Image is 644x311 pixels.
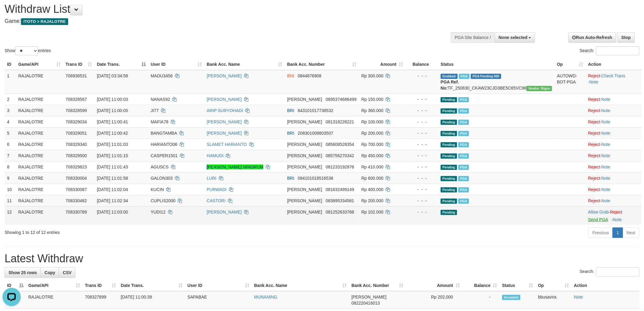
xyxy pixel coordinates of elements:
[536,291,572,309] td: bbusavira
[359,59,406,70] th: Amount: activate to sort column ascending
[65,164,87,169] span: 708329823
[65,210,87,214] span: 708330789
[185,291,252,309] td: SAPABAE
[362,164,383,169] span: Rp 410.000
[298,176,334,181] span: Copy 094101018516536 to clipboard
[94,59,148,70] th: Date Trans.: activate to sort column descending
[326,119,354,124] span: Copy 081318228221 to clipboard
[588,73,600,78] a: Reject
[362,142,383,147] span: Rp 700.000
[408,108,436,114] div: - - -
[5,18,423,24] h4: Game:
[16,94,63,105] td: RAJALOTRE
[596,267,639,277] input: Search:
[588,217,608,222] a: Send PGA
[613,217,622,222] a: Note
[406,59,438,70] th: Balance
[207,210,242,214] a: [PERSON_NAME]
[601,187,611,192] a: Note
[97,108,128,113] span: [DATE] 11:00:05
[151,73,173,78] span: MADU3456
[97,210,128,214] span: [DATE] 11:03:00
[441,187,457,193] span: Pending
[458,142,469,147] span: PGA
[362,97,383,102] span: Rp 150.000
[287,131,294,136] span: BRI
[5,150,16,161] td: 7
[458,165,469,170] span: PGA
[97,97,128,102] span: [DATE] 11:00:03
[362,153,383,158] span: Rp 450.000
[26,291,82,309] td: RAJALOTRE
[441,210,457,215] span: Pending
[462,291,500,309] td: -
[97,176,128,181] span: [DATE] 11:01:58
[601,73,625,78] a: Check Trans
[151,97,170,102] span: NANAS92
[151,198,176,203] span: CUPLIS2000
[408,119,436,125] div: - - -
[441,97,457,102] span: Pending
[586,94,642,105] td: ·
[287,164,322,169] span: [PERSON_NAME]
[207,97,242,102] a: [PERSON_NAME]
[26,280,82,291] th: Game/API: activate to sort column ascending
[441,108,457,114] span: Pending
[590,80,599,84] a: Note
[254,295,277,299] a: MUNANING
[588,164,600,169] a: Reject
[287,210,322,214] span: [PERSON_NAME]
[362,73,383,78] span: Rp 300.000
[151,142,177,147] span: HARIANTO06
[326,153,354,158] span: Copy 085756270342 to clipboard
[5,46,51,55] label: Show entries
[362,210,383,214] span: Rp 102.000
[451,32,495,43] div: PGA Site Balance /
[601,153,611,158] a: Note
[408,73,436,79] div: - - -
[601,176,611,181] a: Note
[9,270,37,275] span: Show 25 rows
[458,108,469,114] span: PGA
[586,150,642,161] td: ·
[458,187,469,193] span: PGA
[97,187,128,192] span: [DATE] 11:02:04
[5,127,16,139] td: 5
[65,108,87,113] span: 708328599
[5,59,16,70] th: ID
[572,280,639,291] th: Action
[16,184,63,195] td: RAJALOTRE
[441,80,459,90] b: PGA Ref. No:
[63,270,72,275] span: CSV
[5,3,423,15] h1: Withdraw List
[610,210,622,214] a: Reject
[5,161,16,172] td: 8
[151,164,169,169] span: AGUSCS
[500,280,536,291] th: Status: activate to sort column ascending
[588,142,600,147] a: Reject
[97,198,128,203] span: [DATE] 11:02:34
[5,184,16,195] td: 10
[207,119,242,124] a: [PERSON_NAME]
[97,164,128,169] span: [DATE] 11:01:43
[601,131,611,136] a: Note
[408,96,436,102] div: - - -
[408,153,436,159] div: - - -
[588,187,600,192] a: Reject
[5,94,16,105] td: 2
[362,119,383,124] span: Rp 100.000
[527,86,552,91] span: Vendor URL: https://checkout31.1velocity.biz
[502,295,520,300] span: Accepted
[458,154,469,159] span: PGA
[362,198,383,203] span: Rp 200.000
[536,280,572,291] th: Op: activate to sort column ascending
[40,267,59,278] a: Copy
[204,59,285,70] th: Bank Acc. Name: activate to sort column ascending
[586,127,642,139] td: ·
[118,291,185,309] td: [DATE] 11:00:39
[151,210,166,214] span: YUDI12
[601,119,611,124] a: Note
[441,165,457,170] span: Pending
[207,153,223,158] a: HAMUDI
[438,70,555,94] td: TF_250830_CKAW23CJD3BE5C65VC96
